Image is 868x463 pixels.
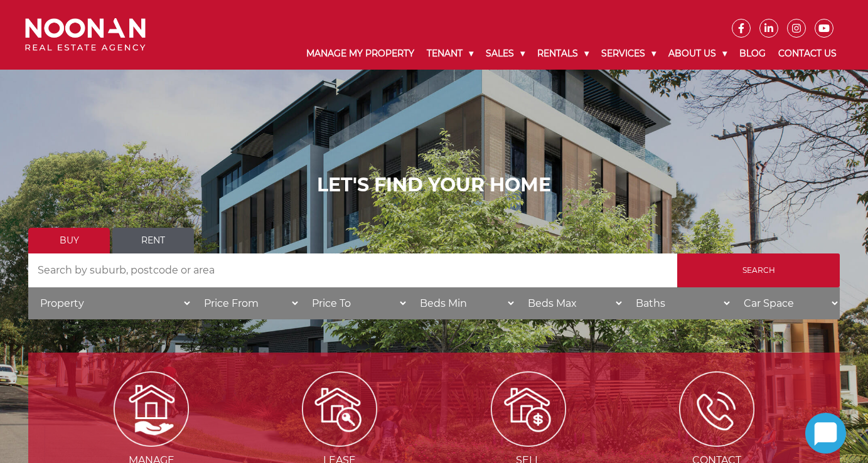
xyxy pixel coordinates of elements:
input: Search [677,253,840,287]
a: Blog [733,38,772,70]
img: Manage my Property [114,371,189,447]
a: Manage My Property [300,38,421,70]
img: Noonan Real Estate Agency [25,18,146,51]
a: Tenant [421,38,480,70]
a: Rentals [531,38,595,70]
img: ICONS [679,371,754,447]
img: Sell my property [491,371,566,447]
input: Search by suburb, postcode or area [28,253,677,287]
a: Sales [480,38,531,70]
img: Lease my property [302,371,377,447]
a: Services [595,38,662,70]
a: Rent [112,228,194,253]
a: Contact Us [772,38,843,70]
a: About Us [662,38,733,70]
h1: LET'S FIND YOUR HOME [28,174,840,196]
a: Buy [28,228,110,253]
